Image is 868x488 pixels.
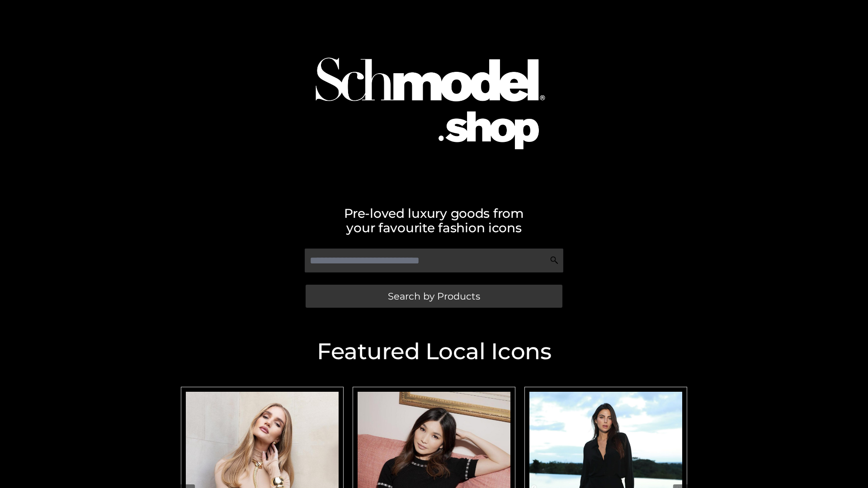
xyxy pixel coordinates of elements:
h2: Pre-loved luxury goods from your favourite fashion icons [176,206,692,235]
img: Search Icon [550,256,559,265]
h2: Featured Local Icons​ [176,340,692,363]
a: Search by Products [306,285,562,308]
span: Search by Products [388,291,480,301]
